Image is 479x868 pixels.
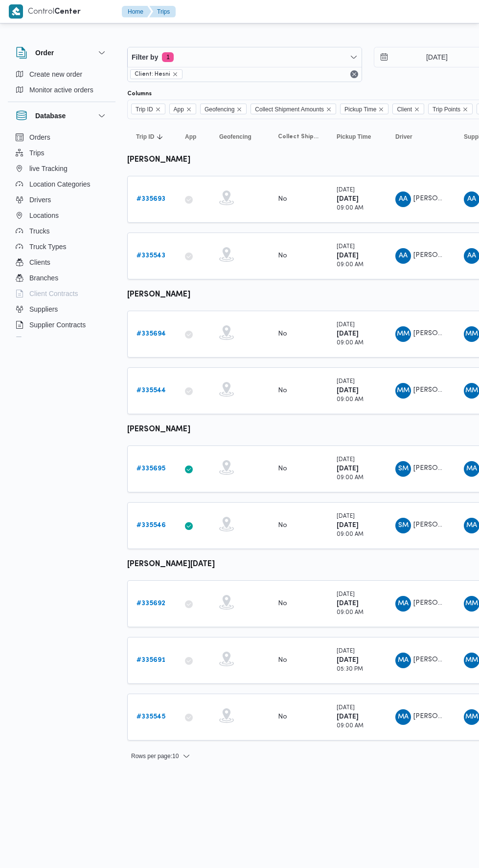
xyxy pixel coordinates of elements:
span: MA [398,709,409,725]
span: live Tracking [29,163,68,174]
small: 09:00 AM [337,397,364,402]
b: [DATE] [337,600,359,607]
button: Suppliers [12,301,112,317]
button: Driver [391,129,450,145]
button: Trip IDSorted in descending order [132,129,171,145]
button: Truck Types [12,239,112,254]
button: Remove Trip Points from selection in this group [462,106,468,112]
span: Monitor active orders [29,84,93,96]
span: Pickup Time [340,104,388,114]
small: 05:30 PM [337,667,363,672]
a: #335543 [137,250,165,262]
small: [DATE] [337,188,355,193]
span: Client: Hesni [135,70,170,79]
div: No [278,713,287,721]
span: Client [397,104,412,115]
span: App [185,133,196,141]
span: AA [399,191,408,207]
span: Collect Shipment Amounts [251,104,336,114]
b: # 335546 [137,522,166,529]
button: Remove Client from selection in this group [414,106,420,112]
span: MA [466,518,477,533]
span: MM [397,326,410,342]
a: #335544 [137,385,166,397]
button: Pickup Time [333,129,382,145]
span: Rows per page : 10 [131,750,179,762]
b: [DATE] [337,714,359,720]
b: [DATE] [337,331,359,337]
button: Geofencing [215,129,264,145]
button: Devices [12,333,112,348]
a: #335546 [137,520,166,531]
span: Driver [395,133,412,141]
a: #335694 [137,328,166,340]
div: Salam Muhammad Abadalltaif Salam [395,518,411,533]
svg: Sorted in descending order [156,133,164,141]
div: Muhammad Ammad Rmdhan Alsaid Muhammad [395,596,411,612]
div: No [278,252,287,260]
a: #335691 [137,655,165,666]
span: [PERSON_NAME] [413,330,469,337]
span: Locations [29,210,59,221]
span: Geofencing [219,133,251,141]
span: Create new order [29,68,82,80]
div: No [278,195,287,204]
span: Client [392,104,424,114]
span: [PERSON_NAME] [413,252,469,258]
small: 09:00 AM [337,475,364,481]
small: [DATE] [337,379,355,384]
span: Trip ID [136,104,153,115]
button: remove selected entity [172,71,178,77]
span: Trip ID [131,104,165,114]
small: 09:00 AM [337,206,364,211]
button: Location Categories [12,176,112,192]
button: Remove Trip ID from selection in this group [155,106,161,112]
small: [DATE] [337,322,355,328]
div: No [278,330,287,339]
img: X8yXhbKr1z7QwAAAABJRU5ErkJggg== [9,4,23,19]
div: Muhammad Manib Muhammad Abadalamuqusod [395,383,411,399]
b: # 335691 [137,657,165,663]
span: Filter by [132,51,158,63]
b: [PERSON_NAME] [127,156,190,164]
div: Muhammad Ammad Rmdhan Alsaid Muhammad [395,653,411,668]
b: # 335545 [137,714,165,720]
button: live Tracking [12,161,112,176]
span: Trucks [29,225,49,237]
span: MA [398,596,409,612]
button: Remove Collect Shipment Amounts from selection in this group [326,106,332,112]
b: # 335693 [137,196,165,202]
small: 09:00 AM [337,262,364,268]
span: Trip Points [433,104,460,115]
small: [DATE] [337,705,355,711]
span: [PERSON_NAME] [413,387,469,393]
h3: Database [35,110,66,122]
small: 09:00 AM [337,340,364,346]
a: #335545 [137,711,165,723]
button: Create new order [12,66,112,82]
button: Trucks [12,223,112,239]
span: Geofencing [200,104,247,114]
div: Database [8,129,115,341]
button: Drivers [12,192,112,208]
button: Locations [12,208,112,223]
span: Trip ID; Sorted in descending order [136,133,154,141]
div: Abad Alihafz Alsaid Abadalihafz Alsaid [395,191,411,207]
span: Clients [29,256,50,268]
button: Remove [348,68,360,80]
span: Trips [29,147,45,159]
div: Salam Muhammad Abadalltaif Salam [395,461,411,477]
button: Client Contracts [12,286,112,301]
small: [DATE] [337,457,355,463]
div: Muhammad Manib Muhammad Abadalamuqusod [395,326,411,342]
div: No [278,656,287,665]
button: Database [16,110,108,122]
button: Orders [12,129,112,145]
button: Home [122,6,151,18]
small: [DATE] [337,649,355,654]
div: Abad Alihafz Alsaid Abadalihafz Alsaid [395,248,411,264]
span: [PERSON_NAME] [413,465,469,471]
button: Trips [12,145,112,161]
h3: Order [35,47,54,59]
span: Trip Points [428,104,473,114]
